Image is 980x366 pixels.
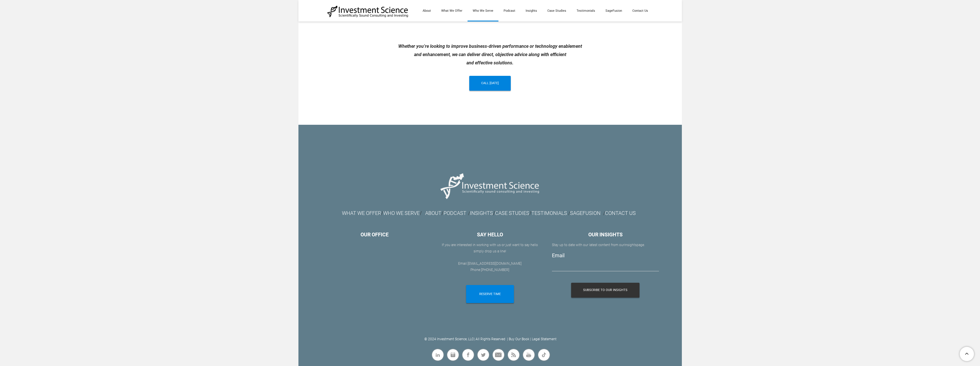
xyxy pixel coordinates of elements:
a: | [474,337,475,341]
a: Mail [492,348,505,361]
a: INSIGHTS [470,210,493,216]
a: To Top [957,345,977,363]
font: SAY HELLO [477,232,503,238]
font: / [568,211,570,216]
a: Twitter [477,348,490,361]
font: WHO WE SERVE [383,210,420,216]
font: WHAT WE OFFER [342,210,381,216]
label: Email [552,252,565,258]
img: Investment Science | NYC Consulting Services [327,5,409,18]
a: WHAT WE OFFER [342,212,381,216]
a: [PHONE_NUMBER]​ [481,268,509,272]
span: RESERVE TIME [479,285,501,303]
font: / [495,210,568,216]
a: CASE STUDIES [495,210,529,216]
img: Picture [437,168,543,204]
font: SAGEFUSION [570,210,601,216]
a: © 2024 Investment Science, LLC [424,337,474,341]
font: If you are interested in working with us or ​just want to say hello simply drop us a line! [442,243,538,253]
font: / [381,210,383,216]
font: Whether you’re looking to improve business-driven performance or technology enablement and enhanc... [398,43,582,66]
font: PODCAST [444,210,466,216]
font: [PHONE_NUMBER] [481,268,509,272]
font: OUR INSIGHTS [588,232,623,238]
a: Instagram [446,348,460,361]
font: / [420,210,422,216]
a: insights [624,243,637,247]
font: OUR OFFICE [361,232,389,238]
a: Buy Our Book [509,337,529,341]
font: Stay up to date with our latest content from our page. [552,243,645,247]
a: Flickr [537,348,551,361]
a: All Rights Reserved [476,337,505,341]
a: Linkedin [431,348,444,361]
a: TESTIMONIALS [531,210,567,216]
a: RESERVE TIME [466,285,514,303]
font: Email: Phone: [458,262,522,272]
a: Youtube [522,348,535,361]
font: / [603,211,605,216]
span: Subscribe To Our Insights [583,283,627,298]
a: PODCAST [444,212,466,216]
a: call [DATE] [469,76,511,91]
a: Legal Statement [532,337,557,341]
a: | [507,337,508,341]
a: Rss [507,348,520,361]
a: Facebook [462,348,475,361]
a: ABOUT [425,210,442,216]
a: WHO WE SERVE [383,212,420,216]
font: / [425,210,444,216]
a: [EMAIL_ADDRESS][DOMAIN_NAME] [468,262,522,266]
a: | [530,337,531,341]
font: / [470,210,495,216]
a: CONTACT US [605,210,636,216]
span: call [DATE] [481,76,499,91]
a: SAGEFUSION [570,212,601,216]
font: / [468,211,470,216]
